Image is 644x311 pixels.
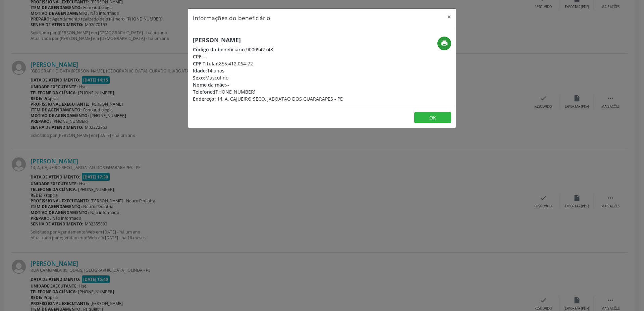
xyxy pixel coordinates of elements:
div: -- [193,81,343,88]
span: 14, A, CAJUEIRO SECO, JABOATAO DOS GUARARAPES - PE [217,96,343,102]
span: Nome da mãe: [193,82,226,88]
button: OK [414,112,451,123]
h5: Informações do beneficiário [193,13,270,22]
span: CPF Titular: [193,60,219,67]
div: 855.412.064-72 [193,60,343,67]
button: Close [442,9,456,25]
i: print [441,40,448,47]
div: -- [193,53,343,60]
span: Idade: [193,67,207,74]
div: 9000942748 [193,46,343,53]
div: Masculino [193,74,343,81]
div: 14 anos [193,67,343,74]
span: Sexo: [193,74,205,81]
span: CPF: [193,53,203,60]
span: Telefone: [193,89,214,95]
button: print [437,37,451,50]
h5: [PERSON_NAME] [193,37,343,44]
span: Endereço: [193,96,216,102]
span: Código do beneficiário: [193,46,246,53]
div: [PHONE_NUMBER] [193,88,343,95]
